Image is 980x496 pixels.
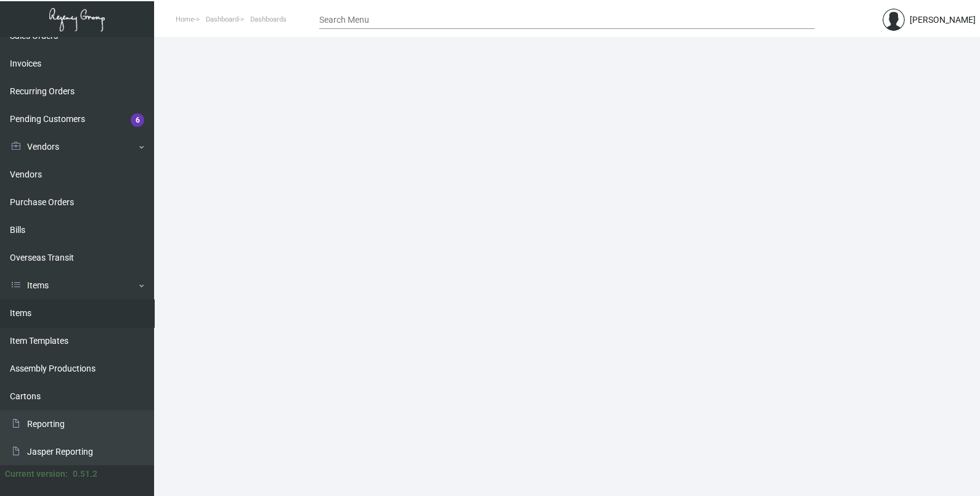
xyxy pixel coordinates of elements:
div: 0.51.2 [73,468,97,481]
img: admin@bootstrapmaster.com [883,9,905,31]
span: Home [176,15,194,23]
span: Dashboards [250,15,287,23]
div: [PERSON_NAME] [910,14,976,26]
span: Dashboard [206,15,239,23]
div: Current version: [5,468,68,481]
